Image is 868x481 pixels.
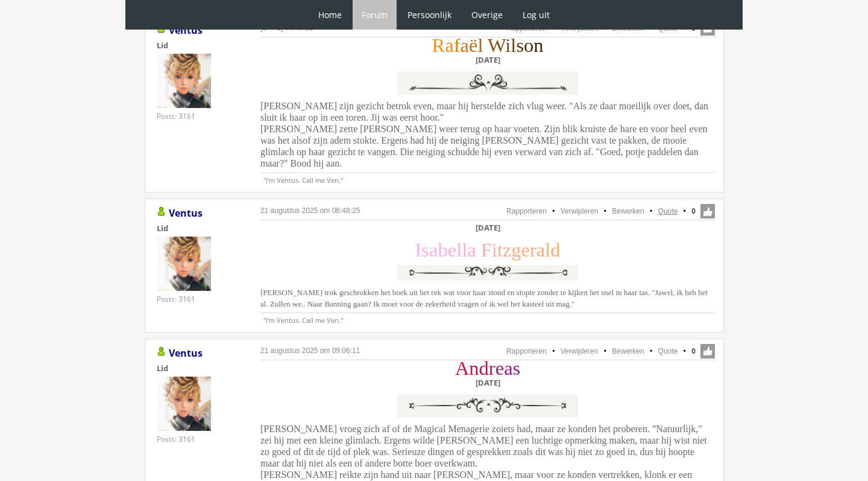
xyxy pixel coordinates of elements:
img: vFZgZrq.png [394,391,581,421]
a: Quote [658,207,678,215]
a: Bewerken [612,347,644,355]
span: s [421,239,429,261]
span: 0 [691,206,696,217]
a: Rapporteren [506,207,547,215]
span: l [462,239,467,261]
span: t [497,239,503,261]
b: [DATE] [476,222,500,233]
span: g [511,239,521,261]
span: e [521,239,530,261]
span: b [438,239,447,261]
a: 21 augustus 2025 om 06:48:25 [260,206,360,215]
a: Verwijderen [561,347,599,355]
img: y0w1XJ0.png [394,262,581,283]
a: 21 augustus 2025 om 09:06:11 [260,346,360,355]
p: "I'm Ventus. Call me Ven." [260,173,715,185]
span: R [432,34,445,56]
div: Posts: 3161 [157,111,195,121]
b: [DATE] [476,377,500,388]
span: F [481,239,492,261]
span: ë [469,34,477,56]
p: "I'm Ventus. Call me Ven." [260,313,715,325]
span: r [489,357,495,379]
span: l [511,34,516,56]
a: Ventus [169,206,203,220]
span: I [415,239,422,261]
div: Lid [157,363,241,374]
span: a [467,239,476,261]
span: l [456,239,462,261]
a: Quote [658,347,678,355]
span: d [479,357,489,379]
span: a [429,239,438,261]
div: Lid [157,223,241,234]
span: i [505,34,511,56]
span: l [545,239,550,261]
a: Rapporteren [506,347,547,355]
span: e [448,239,456,261]
span: a [536,239,545,261]
img: Ventus [157,237,211,291]
span: A [455,357,469,379]
span: n [469,357,479,379]
img: Ventus [157,54,211,108]
a: Bewerken [612,207,644,215]
span: a [445,34,453,56]
span: i [492,239,497,261]
span: f [454,34,461,56]
a: [DATE] 06:45:22 [260,24,313,32]
span: r [530,239,536,261]
span: z [503,239,511,261]
span: e [495,357,504,379]
a: Verwijderen [561,207,599,215]
span: o [524,34,533,56]
img: Ventus [157,377,211,431]
a: Ventus [169,346,203,360]
b: [DATE] [476,54,500,65]
span: [PERSON_NAME] trok geschrokken het boek uit het rek wat voor haar stond en stopte zonder te kijke... [260,288,708,308]
img: Gebruiker is online [157,207,166,217]
span: d [550,239,560,261]
a: Ventus [169,24,203,37]
div: Posts: 3161 [157,434,195,444]
span: l [477,34,483,56]
span: a [504,357,512,379]
div: Lid [157,40,241,51]
span: a [461,34,469,56]
span: s [516,34,524,56]
span: s [513,357,521,379]
div: Posts: 3161 [157,294,195,304]
img: Gebruiker is online [157,347,166,357]
img: LK3TOVS.png [394,68,581,98]
span: n [533,34,543,56]
span: W [488,34,505,56]
span: 0 [691,346,696,357]
span: [PERSON_NAME] zijn gezicht betrok even, maar hij herstelde zich vlug weer. "Als ze daar moeilijk ... [260,101,708,168]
